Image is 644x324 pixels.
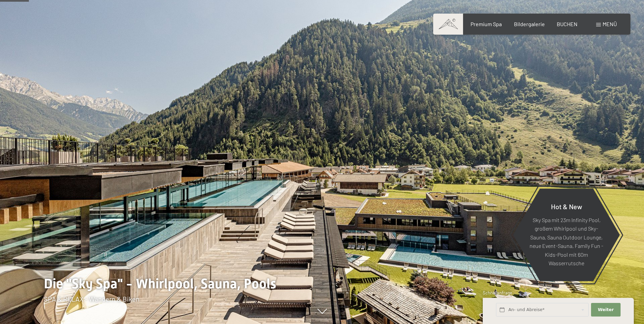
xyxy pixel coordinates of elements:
[514,21,545,27] a: Bildergalerie
[598,307,614,313] span: Weiter
[530,215,603,268] p: Sky Spa mit 23m Infinity Pool, großem Whirlpool und Sky-Sauna, Sauna Outdoor Lounge, neue Event-S...
[483,290,512,295] span: Schnellanfrage
[471,21,502,27] a: Premium Spa
[513,188,620,282] a: Hot & New Sky Spa mit 23m Infinity Pool, großem Whirlpool und Sky-Sauna, Sauna Outdoor Lounge, ne...
[557,21,577,27] a: BUCHEN
[551,202,582,210] span: Hot & New
[603,21,617,27] span: Menü
[591,303,620,317] button: Weiter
